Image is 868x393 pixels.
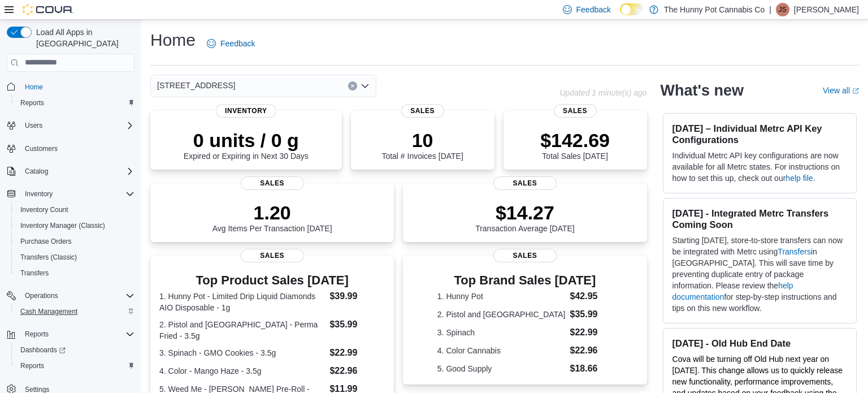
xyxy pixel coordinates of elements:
[778,247,811,256] a: Transfers
[212,201,332,233] div: Avg Items Per Transaction [DATE]
[672,208,847,230] h3: [DATE] - Integrated Metrc Transfers Coming Soon
[794,3,859,16] p: [PERSON_NAME]
[20,327,53,341] button: Reports
[779,3,787,16] span: JS
[20,187,57,201] button: Inventory
[437,309,566,320] dt: 2. Pistol and [GEOGRAPHIC_DATA]
[20,165,134,178] span: Catalog
[437,291,566,302] dt: 1. Hunny Pot
[159,291,325,313] dt: 1. Hunny Pot - Limited Drip Liquid Diamonds AIO Disposable - 1g
[20,119,47,132] button: Users
[20,80,134,94] span: Home
[20,269,49,278] span: Transfers
[16,219,110,232] a: Inventory Manager (Classic)
[2,326,139,342] button: Reports
[493,249,557,262] span: Sales
[159,274,385,287] h3: Top Product Sales [DATE]
[672,338,847,349] h3: [DATE] - Old Hub End Date
[2,140,139,157] button: Customers
[16,235,134,248] span: Purchase Orders
[20,142,62,156] a: Customers
[329,318,385,331] dd: $35.99
[16,359,134,373] span: Reports
[150,29,196,51] h1: Home
[20,98,44,107] span: Reports
[570,344,613,357] dd: $22.96
[25,144,58,153] span: Customers
[11,202,139,218] button: Inventory Count
[11,358,139,374] button: Reports
[16,251,134,264] span: Transfers (Classic)
[16,266,53,280] a: Transfers
[11,265,139,281] button: Transfers
[16,203,134,217] span: Inventory Count
[16,305,82,318] a: Cash Management
[216,104,276,118] span: Inventory
[16,343,134,357] span: Dashboards
[20,165,53,178] button: Catalog
[159,347,325,359] dt: 3. Spinach - GMO Cookies - 3.5g
[329,346,385,360] dd: $22.99
[25,121,42,130] span: Users
[329,364,385,378] dd: $22.96
[620,15,620,16] span: Dark Mode
[25,167,48,176] span: Catalog
[241,249,304,262] span: Sales
[20,307,77,316] span: Cash Management
[540,129,610,152] p: $142.69
[20,346,66,355] span: Dashboards
[20,80,47,94] a: Home
[672,235,847,314] p: Starting [DATE], store-to-store transfers can now be integrated with Metrc using in [GEOGRAPHIC_D...
[23,4,73,15] img: Cova
[348,81,357,90] button: Clear input
[20,253,77,262] span: Transfers (Classic)
[381,129,463,152] p: 10
[570,326,613,339] dd: $22.99
[553,104,596,118] span: Sales
[20,327,134,341] span: Reports
[769,3,771,16] p: |
[2,118,139,133] button: Users
[16,266,134,280] span: Transfers
[25,189,53,198] span: Inventory
[20,119,134,132] span: Users
[11,218,139,234] button: Inventory Manager (Classic)
[11,95,139,111] button: Reports
[437,274,613,287] h3: Top Brand Sales [DATE]
[570,290,613,303] dd: $42.95
[2,186,139,202] button: Inventory
[212,201,332,224] p: 1.20
[20,141,134,156] span: Customers
[576,4,611,15] span: Feedback
[184,129,309,152] p: 0 units / 0 g
[25,83,43,92] span: Home
[16,359,49,373] a: Reports
[32,27,134,49] span: Load All Apps in [GEOGRAPHIC_DATA]
[361,81,370,90] button: Open list of options
[11,304,139,319] button: Cash Management
[620,3,644,15] input: Dark Mode
[20,237,72,246] span: Purchase Orders
[437,327,566,338] dt: 3. Spinach
[25,291,58,300] span: Operations
[220,38,255,49] span: Feedback
[852,88,859,94] svg: External link
[16,251,81,264] a: Transfers (Classic)
[16,235,76,248] a: Purchase Orders
[16,219,134,232] span: Inventory Manager (Classic)
[16,96,134,110] span: Reports
[241,176,304,190] span: Sales
[25,330,49,339] span: Reports
[570,362,613,375] dd: $18.66
[437,363,566,374] dt: 5. Good Supply
[2,163,139,179] button: Catalog
[20,221,105,230] span: Inventory Manager (Classic)
[672,123,847,145] h3: [DATE] – Individual Metrc API Key Configurations
[776,3,789,16] div: Jessica Steinmetz
[672,150,847,184] p: Individual Metrc API key configurations are now available for all Metrc states. For instructions ...
[329,290,385,303] dd: $39.99
[437,345,566,356] dt: 4. Color Cannabis
[823,86,859,95] a: View allExternal link
[20,205,68,214] span: Inventory Count
[540,129,610,161] div: Total Sales [DATE]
